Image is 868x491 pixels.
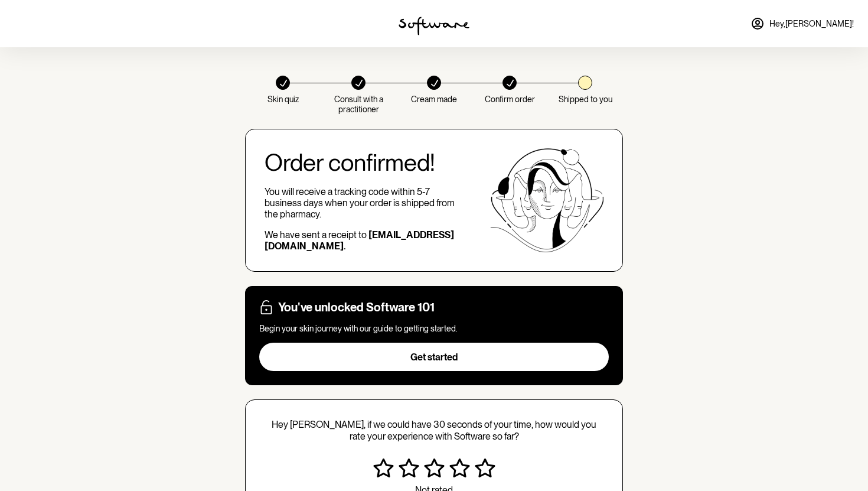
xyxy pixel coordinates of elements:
p: Confirm order [485,95,535,105]
p: Begin your skin journey with our guide to getting started. [259,324,609,334]
p: Consult with a practitioner [321,95,396,115]
p: Cream made [411,95,457,105]
span: Get started [410,352,458,363]
img: Software graphic [490,148,603,252]
p: Shipped to you [559,95,612,105]
button: Unsatisfied [396,456,422,480]
span: Hey, [PERSON_NAME] ! [769,19,854,29]
a: Hey,[PERSON_NAME]! [743,9,861,38]
p: Hey [PERSON_NAME], if we could have 30 seconds of your time, how would you rate your experience w... [265,419,603,441]
button: Very satisfied [472,456,498,480]
button: Get started [259,343,609,371]
h2: Order confirmed! [265,148,466,177]
img: software logo [399,17,469,35]
button: Neutral [422,456,447,480]
p: We have sent a receipt to [265,229,466,252]
p: Skin quiz [267,95,299,105]
p: You will receive a tracking code within 5-7 business days when your order is shipped from the pha... [265,186,466,220]
h5: You've unlocked Software 101 [278,300,435,314]
button: Satisfied [447,456,472,480]
button: Very unsatisfied [371,456,396,480]
strong: [EMAIL_ADDRESS][DOMAIN_NAME] . [265,229,454,252]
